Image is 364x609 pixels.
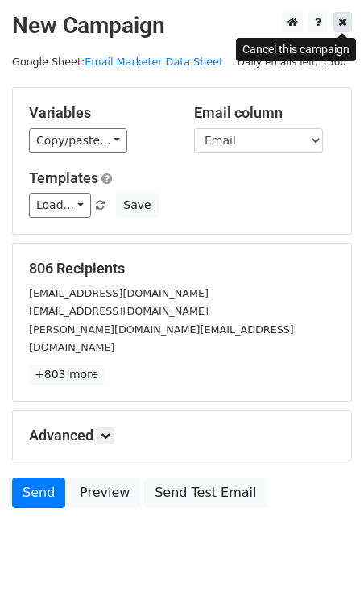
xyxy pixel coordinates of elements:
[116,193,158,218] button: Save
[12,478,65,508] a: Send
[29,128,127,153] a: Copy/paste...
[283,532,364,609] iframe: Chat Widget
[194,104,335,122] h5: Email column
[29,193,91,218] a: Load...
[236,38,356,61] div: Cancel this campaign
[12,56,223,68] small: Google Sheet:
[232,56,352,68] a: Daily emails left: 1500
[29,260,335,277] h5: 806 Recipients
[29,427,335,444] h5: Advanced
[69,478,140,508] a: Preview
[29,104,170,122] h5: Variables
[85,56,223,68] a: Email Marketer Data Sheet
[144,478,267,508] a: Send Test Email
[29,169,98,186] a: Templates
[29,287,209,299] small: [EMAIL_ADDRESS][DOMAIN_NAME]
[29,365,104,385] a: +803 more
[29,323,294,354] small: [PERSON_NAME][DOMAIN_NAME][EMAIL_ADDRESS][DOMAIN_NAME]
[29,305,209,317] small: [EMAIL_ADDRESS][DOMAIN_NAME]
[12,12,352,40] h2: New Campaign
[232,53,352,71] span: Daily emails left: 1500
